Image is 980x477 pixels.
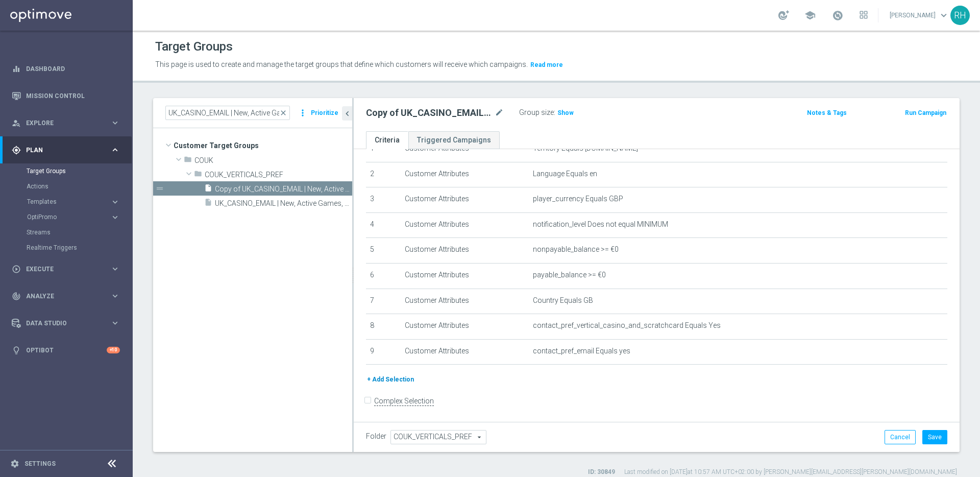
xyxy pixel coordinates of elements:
div: Analyze [12,292,110,301]
label: Last modified on [DATE] at 10:57 AM UTC+02:00 by [PERSON_NAME][EMAIL_ADDRESS][PERSON_NAME][DOMAIN... [624,468,957,476]
div: Streams [27,225,132,240]
label: Folder [366,432,386,441]
button: OptiPromo keyboard_arrow_right [27,213,120,221]
label: : [554,108,555,117]
i: gps_fixed [12,146,21,155]
div: +10 [107,347,120,353]
td: Customer Attributes [401,136,529,162]
div: Mission Control [12,82,120,109]
a: Mission Control [26,82,120,109]
span: UK_CASINO_EMAIL | New, Active Games, Reactivated [215,199,352,208]
a: Optibot [26,337,107,364]
td: 4 [366,212,401,238]
a: Actions [27,182,106,190]
i: chevron_left [342,109,352,118]
div: Realtime Triggers [27,240,132,255]
span: Execute [26,266,110,272]
i: person_search [12,118,21,128]
span: nonpayable_balance >= €0 [533,245,619,254]
i: equalizer [12,64,21,74]
button: Cancel [885,430,916,444]
i: more_vert [298,106,308,120]
button: track_changes Analyze keyboard_arrow_right [11,292,120,300]
span: Customer Target Groups [174,138,352,153]
span: Explore [26,120,110,126]
button: Mission Control [11,92,120,100]
span: Data Studio [26,320,110,326]
span: This page is used to create and manage the target groups that define which customers will receive... [155,60,528,68]
div: OptiPromo [27,214,110,220]
button: Run Campaign [904,107,947,118]
div: Templates [27,194,132,209]
div: Execute [12,265,110,274]
td: Customer Attributes [401,162,529,187]
button: + Add Selection [366,374,415,385]
label: Group size [519,108,554,117]
a: Criteria [366,131,408,149]
div: Actions [27,179,132,194]
i: folder [184,155,192,167]
td: 2 [366,162,401,187]
span: notification_level Does not equal MINIMUM [533,220,668,229]
span: school [804,10,816,21]
button: Notes & Tags [806,107,848,118]
span: close [279,109,287,117]
td: Customer Attributes [401,314,529,340]
td: Customer Attributes [401,187,529,213]
td: 3 [366,187,401,213]
td: 8 [366,314,401,340]
label: ID: 30849 [588,468,615,476]
td: Customer Attributes [401,212,529,238]
a: Triggered Campaigns [408,131,500,149]
button: lightbulb Optibot +10 [11,346,120,354]
button: gps_fixed Plan keyboard_arrow_right [11,146,120,154]
td: Customer Attributes [401,263,529,289]
i: settings [10,459,19,468]
td: 9 [366,339,401,365]
div: Optibot [12,337,120,364]
td: Customer Attributes [401,339,529,365]
label: Complex Selection [374,396,434,406]
button: chevron_left [342,106,352,121]
div: play_circle_outline Execute keyboard_arrow_right [11,265,120,273]
button: Prioritize [309,106,340,120]
i: folder [194,170,202,181]
a: Settings [24,461,56,467]
div: Dashboard [12,55,120,82]
td: 1 [366,136,401,162]
i: mode_edit [495,107,504,119]
span: Show [557,109,574,116]
button: equalizer Dashboard [11,65,120,73]
div: Explore [12,118,110,128]
span: COUK [194,156,352,165]
i: keyboard_arrow_right [110,318,120,328]
input: Quick find group or folder [165,106,290,120]
i: insert_drive_file [204,184,212,196]
span: Templates [27,199,100,205]
button: Save [922,430,947,444]
i: keyboard_arrow_right [110,212,120,222]
div: Data Studio [12,319,110,328]
a: [PERSON_NAME]keyboard_arrow_down [889,8,950,23]
button: Templates keyboard_arrow_right [27,198,120,206]
button: person_search Explore keyboard_arrow_right [11,119,120,127]
td: 5 [366,238,401,264]
td: 6 [366,263,401,289]
i: keyboard_arrow_right [110,264,120,274]
span: COUK_VERTICALS_PREF [205,171,352,179]
div: Target Groups [27,163,132,179]
td: 7 [366,289,401,314]
h1: Target Groups [155,39,233,54]
span: Language Equals en [533,170,597,178]
i: play_circle_outline [12,265,21,274]
span: Analyze [26,293,110,299]
a: Target Groups [27,167,106,175]
div: RH [950,6,970,25]
h2: Copy of UK_CASINO_EMAIL | New, Active Games, Reactivated [366,107,493,119]
a: Streams [27,228,106,236]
